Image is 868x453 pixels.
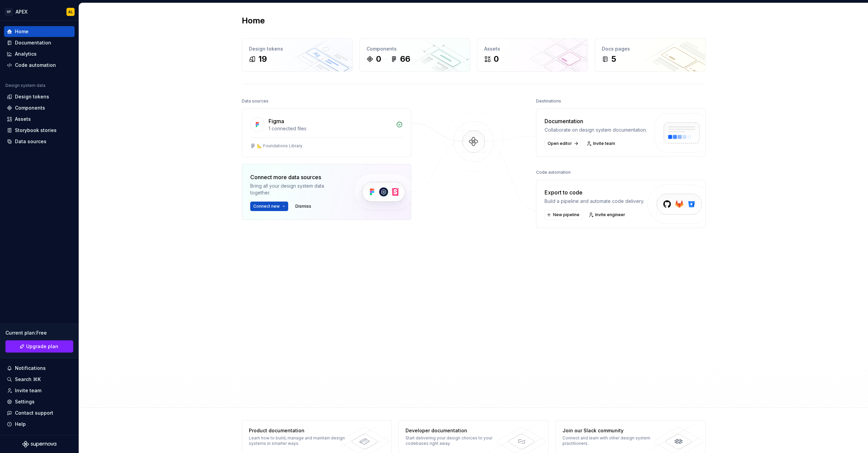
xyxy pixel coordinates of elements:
[242,96,269,106] div: Data sources
[545,198,644,205] div: Build a pipeline and automate code delivery.
[249,45,346,52] div: Design tokens
[4,91,75,102] a: Design tokens
[545,117,647,125] div: Documentation
[15,105,45,111] div: Components
[367,45,463,52] div: Components
[5,329,73,336] div: Current plan : Free
[15,51,37,57] div: Analytics
[250,173,342,181] div: Connect more data sources
[15,365,46,372] div: Notifications
[548,141,572,146] span: Open editor
[4,114,75,125] a: Assets
[15,410,53,416] div: Contact support
[4,408,75,418] button: Contact support
[4,136,75,147] a: Data sources
[5,83,45,88] div: Design system data
[15,127,57,134] div: Storybook stories
[15,387,41,394] div: Invite team
[400,54,410,64] div: 66
[611,54,616,64] div: 5
[15,93,49,100] div: Design tokens
[4,363,75,374] button: Notifications
[250,202,288,211] button: Connect new
[4,374,75,385] button: Search ⌘K
[242,15,265,26] h2: Home
[269,117,284,125] div: Figma
[553,212,579,218] span: New pipeline
[16,8,27,15] div: APEX
[545,127,647,133] div: Collaborate on design system documentation.
[484,45,581,52] div: Assets
[1,4,77,19] button: OFAPEXAL
[15,62,56,69] div: Code automation
[545,210,583,220] button: New pipeline
[242,109,411,157] a: Figma1 connected files📐 Foundations Library
[68,9,73,15] div: AL
[563,435,661,446] div: Connect and learn with other design system practitioners.
[4,49,75,59] a: Analytics
[257,143,302,149] div: 📐 Foundations Library
[15,39,51,46] div: Documentation
[406,435,504,446] div: Start delivering your design choices to your codebases right away.
[295,204,311,209] span: Dismiss
[26,343,58,350] span: Upgrade plan
[4,419,75,430] button: Help
[376,54,381,64] div: 0
[250,183,342,196] div: Bring all your design system data together.
[4,26,75,37] a: Home
[602,45,698,52] div: Docs pages
[359,38,470,72] a: Components066
[536,96,561,106] div: Destinations
[15,28,28,35] div: Home
[269,125,392,132] div: 1 connected files
[587,210,628,220] a: Invite engineer
[253,204,280,209] span: Connect new
[595,212,625,218] span: Invite engineer
[477,38,588,72] a: Assets0
[406,427,504,434] div: Developer documentation
[15,421,26,428] div: Help
[249,427,348,434] div: Product documentation
[15,398,35,405] div: Settings
[249,435,348,446] div: Learn how to build, manage and maintain design systems in smarter ways.
[563,427,661,434] div: Join our Slack community
[242,38,353,72] a: Design tokens19
[292,202,314,211] button: Dismiss
[545,139,580,148] a: Open editor
[15,376,41,383] div: Search ⌘K
[4,125,75,136] a: Storybook stories
[22,441,56,448] svg: Supernova Logo
[5,340,73,353] a: Upgrade plan
[5,8,13,16] div: OF
[4,102,75,113] a: Components
[15,116,31,122] div: Assets
[15,138,46,145] div: Data sources
[4,396,75,407] a: Settings
[595,38,706,72] a: Docs pages5
[494,54,499,64] div: 0
[593,141,615,146] span: Invite team
[545,188,644,196] div: Export to code
[585,139,618,148] a: Invite team
[4,60,75,71] a: Code automation
[536,168,571,177] div: Code automation
[4,37,75,48] a: Documentation
[4,385,75,396] a: Invite team
[258,54,267,64] div: 19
